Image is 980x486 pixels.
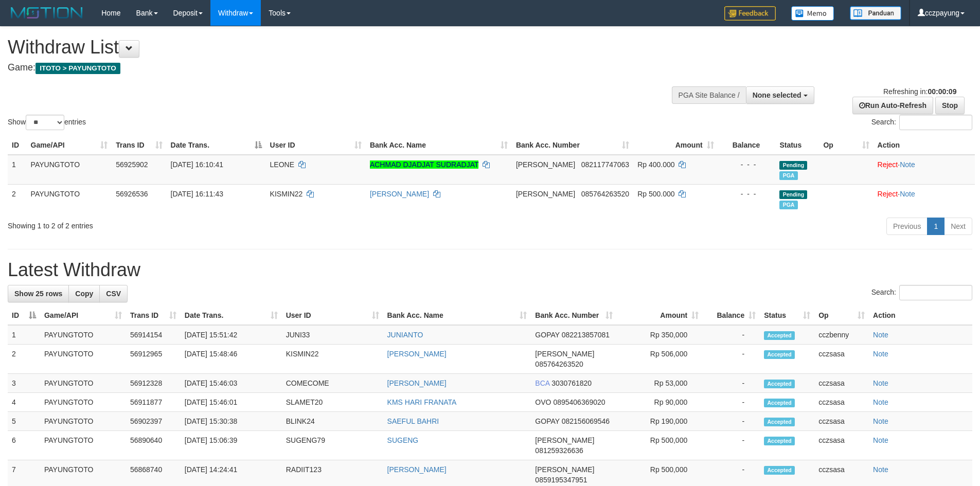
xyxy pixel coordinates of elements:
span: Copy 0859195347951 to clipboard [535,476,587,484]
td: 56911877 [126,393,181,412]
td: PAYUNGTOTO [27,184,112,213]
h4: Game: [8,63,643,73]
span: Copy 082213857081 to clipboard [562,331,610,339]
a: [PERSON_NAME] [370,190,429,198]
th: Trans ID: activate to sort column ascending [112,136,166,155]
span: Accepted [764,399,795,407]
th: Trans ID: activate to sort column ascending [126,306,181,325]
td: COMECOME [282,374,383,393]
td: cczsasa [814,345,869,374]
th: Bank Acc. Name: activate to sort column ascending [383,306,531,325]
span: Show 25 rows [14,290,62,298]
th: Action [874,136,975,155]
label: Search: [871,285,972,300]
a: SAEFUL BAHRI [387,417,439,425]
td: 6 [8,431,40,460]
span: Rp 400.000 [637,160,674,169]
th: Op: activate to sort column ascending [819,136,873,155]
span: [PERSON_NAME] [535,465,594,474]
span: Accepted [764,380,795,388]
th: Balance [718,136,776,155]
span: Refreshing in: [883,87,956,96]
td: [DATE] 15:48:46 [181,345,282,374]
a: Show 25 rows [8,285,69,302]
th: Balance: activate to sort column ascending [703,306,760,325]
th: User ID: activate to sort column ascending [266,136,366,155]
span: Rp 500.000 [637,190,674,198]
th: Action [869,306,972,325]
th: User ID: activate to sort column ascending [282,306,383,325]
td: PAYUNGTOTO [27,155,112,185]
td: Rp 506,000 [617,345,703,374]
a: Next [944,218,972,235]
span: GOPAY [535,417,559,425]
a: Reject [878,160,898,169]
span: Accepted [764,350,795,359]
td: cczsasa [814,431,869,460]
div: Showing 1 to 2 of 2 entries [8,217,401,231]
img: Button%20Memo.svg [791,6,834,21]
span: Copy 3030761820 to clipboard [551,379,592,387]
span: Marked by cczgumara [779,171,797,180]
span: OVO [535,398,551,406]
span: Copy 085764263520 to clipboard [581,190,629,198]
th: ID [8,136,27,155]
a: Stop [935,97,965,114]
a: Note [900,160,915,169]
strong: 00:00:09 [928,87,956,96]
td: - [703,431,760,460]
a: Note [900,190,915,198]
th: Op: activate to sort column ascending [814,306,869,325]
td: 56914154 [126,325,181,345]
span: Copy 082156069546 to clipboard [562,417,610,425]
h1: Latest Withdraw [8,260,972,280]
a: Note [873,436,888,444]
td: - [703,393,760,412]
td: SUGENG79 [282,431,383,460]
span: Copy 081259326636 to clipboard [535,446,583,455]
td: [DATE] 15:46:01 [181,393,282,412]
a: Note [873,465,888,474]
a: Note [873,350,888,358]
td: 4 [8,393,40,412]
span: Accepted [764,466,795,475]
td: BLINK24 [282,412,383,431]
input: Search: [899,285,972,300]
span: GOPAY [535,331,559,339]
td: KISMIN22 [282,345,383,374]
a: [PERSON_NAME] [387,350,447,358]
label: Search: [871,115,972,130]
select: Showentries [26,115,64,130]
th: Date Trans.: activate to sort column ascending [181,306,282,325]
td: PAYUNGTOTO [40,325,126,345]
th: Status [775,136,819,155]
td: 5 [8,412,40,431]
label: Show entries [8,115,86,130]
span: None selected [753,91,801,99]
td: cczbenny [814,325,869,345]
span: [DATE] 16:11:43 [171,190,223,198]
div: - - - [722,189,772,199]
a: JUNIANTO [387,331,423,339]
td: 2 [8,184,27,213]
td: cczsasa [814,393,869,412]
td: - [703,374,760,393]
a: Note [873,379,888,387]
td: 2 [8,345,40,374]
td: - [703,325,760,345]
span: Copy 082117747063 to clipboard [581,160,629,169]
a: CSV [99,285,128,302]
div: PGA Site Balance / [672,86,746,104]
td: JUNI33 [282,325,383,345]
span: Pending [779,161,807,170]
span: [PERSON_NAME] [535,436,594,444]
a: KMS HARI FRANATA [387,398,457,406]
td: 56902397 [126,412,181,431]
span: [PERSON_NAME] [516,160,575,169]
td: PAYUNGTOTO [40,393,126,412]
td: Rp 190,000 [617,412,703,431]
input: Search: [899,115,972,130]
td: cczsasa [814,374,869,393]
img: Feedback.jpg [724,6,776,21]
td: Rp 350,000 [617,325,703,345]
